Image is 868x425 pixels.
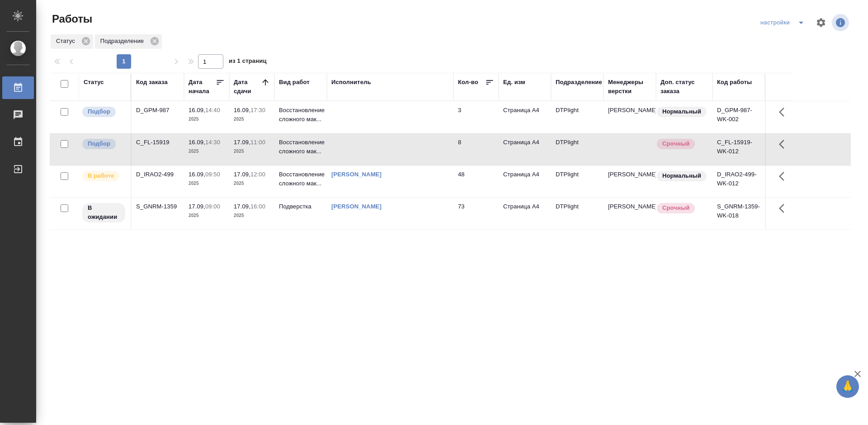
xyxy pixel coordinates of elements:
[88,203,120,222] p: В ожидании
[250,171,265,178] p: 12:00
[331,78,371,87] div: Исполнитель
[660,78,708,96] div: Доп. статус заказа
[250,139,265,146] p: 11:00
[234,211,270,220] p: 2025
[774,101,795,123] button: Здесь прячутся важные кнопки
[453,133,499,165] td: 8
[88,139,110,148] p: Подбор
[499,101,551,133] td: Страница А4
[189,171,205,178] p: 16.09,
[551,198,604,229] td: DTPlight
[56,37,78,46] p: Статус
[608,106,651,115] p: [PERSON_NAME]
[279,78,310,87] div: Вид работ
[50,12,92,26] span: Работы
[81,170,126,182] div: Исполнитель выполняет работу
[189,179,225,188] p: 2025
[234,171,250,178] p: 17.09,
[608,170,651,179] p: [PERSON_NAME]
[229,56,267,69] span: из 1 страниц
[458,78,478,87] div: Кол-во
[279,170,322,188] p: Восстановление сложного мак...
[234,115,270,124] p: 2025
[189,139,205,146] p: 16.09,
[551,165,604,197] td: DTPlight
[189,203,205,210] p: 17.09,
[205,171,220,178] p: 09:50
[499,133,551,165] td: Страница А4
[136,106,179,115] div: D_GPM-987
[189,107,205,113] p: 16.09,
[662,107,701,116] p: Нормальный
[189,78,216,96] div: Дата начала
[774,198,795,219] button: Здесь прячутся важные кнопки
[136,170,179,179] div: D_IRAO2-499
[712,101,765,133] td: D_GPM-987-WK-002
[205,107,220,113] p: 14:40
[556,78,602,87] div: Подразделение
[551,101,604,133] td: DTPlight
[189,147,225,156] p: 2025
[662,203,689,212] p: Срочный
[712,165,765,197] td: D_IRAO2-499-WK-012
[88,171,114,180] p: В работе
[234,139,250,146] p: 17.09,
[712,198,765,229] td: S_GNRM-1359-WK-018
[234,179,270,188] p: 2025
[279,138,322,156] p: Восстановление сложного мак...
[205,203,220,210] p: 09:00
[551,133,604,165] td: DTPlight
[774,165,795,187] button: Здесь прячутся важные кнопки
[189,115,225,124] p: 2025
[499,165,551,197] td: Страница А4
[608,78,651,96] div: Менеджеры верстки
[758,15,810,30] div: split button
[136,138,179,147] div: C_FL-15919
[331,203,382,210] a: [PERSON_NAME]
[832,14,851,31] span: Посмотреть информацию
[88,107,110,116] p: Подбор
[51,34,93,49] div: Статус
[250,107,265,113] p: 17:30
[712,133,765,165] td: C_FL-15919-WK-012
[189,211,225,220] p: 2025
[836,375,859,398] button: 🙏
[234,78,261,96] div: Дата сдачи
[810,12,832,33] span: Настроить таблицу
[331,171,382,178] a: [PERSON_NAME]
[279,202,322,211] p: Подверстка
[81,202,126,223] div: Исполнитель назначен, приступать к работе пока рано
[100,37,147,46] p: Подразделение
[662,139,689,148] p: Срочный
[95,34,162,49] div: Подразделение
[453,101,499,133] td: 3
[453,198,499,229] td: 73
[205,139,220,146] p: 14:30
[662,171,701,180] p: Нормальный
[279,106,322,124] p: Восстановление сложного мак...
[499,198,551,229] td: Страница А4
[234,107,250,113] p: 16.09,
[136,78,168,87] div: Код заказа
[717,78,752,87] div: Код работы
[453,165,499,197] td: 48
[840,377,855,396] span: 🙏
[503,78,525,87] div: Ед. изм
[81,106,126,118] div: Можно подбирать исполнителей
[234,147,270,156] p: 2025
[84,78,104,87] div: Статус
[250,203,265,210] p: 16:00
[234,203,250,210] p: 17.09,
[608,202,651,211] p: [PERSON_NAME]
[136,202,179,211] div: S_GNRM-1359
[774,133,795,155] button: Здесь прячутся важные кнопки
[81,138,126,150] div: Можно подбирать исполнителей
